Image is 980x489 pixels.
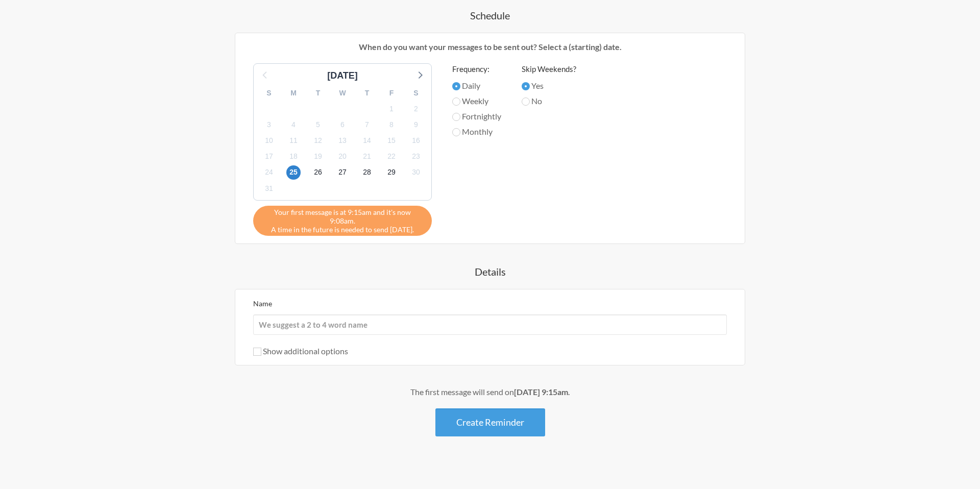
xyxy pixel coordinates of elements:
span: Sunday, September 21, 2025 [360,150,374,164]
label: Frequency: [452,63,501,75]
span: Tuesday, September 30, 2025 [409,165,423,180]
span: Sunday, September 7, 2025 [360,117,374,132]
label: Monthly [452,126,501,138]
span: Monday, September 15, 2025 [384,134,399,148]
strong: [DATE] 9:15am [514,387,568,397]
span: Thursday, September 11, 2025 [286,134,301,148]
span: Tuesday, September 16, 2025 [409,134,423,148]
input: Daily [452,82,460,90]
div: S [257,85,281,101]
div: A time in the future is needed to send [DATE]. [253,206,432,236]
span: Wednesday, September 24, 2025 [262,165,276,180]
span: Friday, September 26, 2025 [311,165,325,180]
span: Tuesday, September 23, 2025 [409,150,423,164]
input: Fortnightly [452,113,460,121]
span: Your first message is at 9:15am and it's now 9:08am. [261,208,424,225]
div: T [355,85,379,101]
div: W [330,85,355,101]
input: No [522,97,530,106]
div: The first message will send on . [194,386,786,398]
label: Skip Weekends? [522,63,576,75]
div: F [379,85,404,101]
h4: Details [194,264,786,279]
label: Show additional options [253,346,348,356]
span: Wednesday, September 10, 2025 [262,134,276,148]
span: Thursday, September 25, 2025 [286,165,301,180]
span: Friday, September 12, 2025 [311,134,325,148]
label: No [522,95,576,107]
span: Tuesday, September 9, 2025 [409,117,423,132]
h4: Schedule [194,8,786,22]
button: Create Reminder [435,408,545,436]
span: Wednesday, September 17, 2025 [262,150,276,164]
span: Thursday, September 4, 2025 [286,117,301,132]
span: Monday, September 29, 2025 [384,165,399,180]
label: Fortnightly [452,110,501,123]
span: Monday, September 1, 2025 [384,102,399,116]
span: Saturday, September 6, 2025 [335,117,350,132]
span: Sunday, September 28, 2025 [360,165,374,180]
div: T [306,85,330,101]
span: Thursday, September 18, 2025 [286,150,301,164]
p: When do you want your messages to be sent out? Select a (starting) date. [243,41,737,53]
div: [DATE] [323,69,362,83]
label: Daily [452,80,501,92]
div: M [281,85,306,101]
label: Weekly [452,95,501,107]
span: Saturday, September 27, 2025 [335,165,350,180]
label: Name [253,299,272,308]
input: Weekly [452,97,460,106]
span: Monday, September 22, 2025 [384,150,399,164]
span: Friday, September 19, 2025 [311,150,325,164]
span: Wednesday, September 3, 2025 [262,117,276,132]
span: Saturday, September 20, 2025 [335,150,350,164]
input: Show additional options [253,348,261,356]
span: Friday, September 5, 2025 [311,117,325,132]
input: We suggest a 2 to 4 word name [253,314,727,335]
span: Wednesday, October 1, 2025 [262,181,276,195]
span: Monday, September 8, 2025 [384,117,399,132]
input: Monthly [452,128,460,136]
span: Sunday, September 14, 2025 [360,134,374,148]
span: Tuesday, September 2, 2025 [409,102,423,116]
span: Saturday, September 13, 2025 [335,134,350,148]
label: Yes [522,80,576,92]
input: Yes [522,82,530,90]
div: S [404,85,428,101]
